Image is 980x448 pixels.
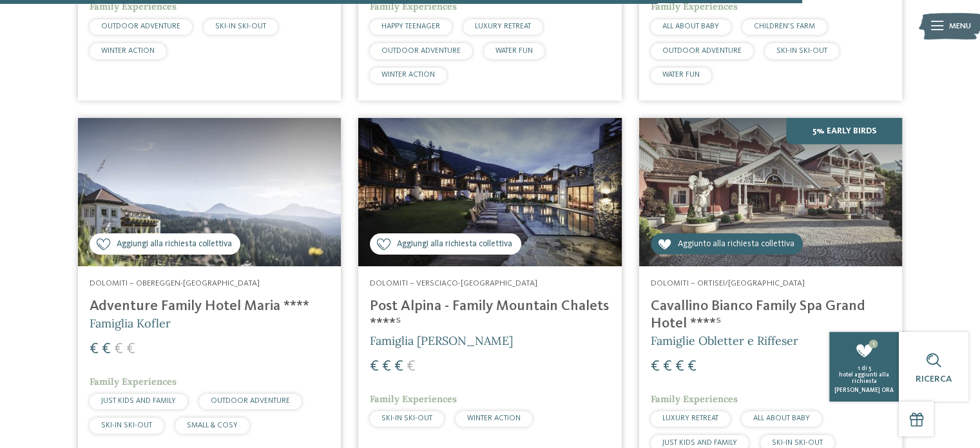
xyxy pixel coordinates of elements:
[370,1,457,12] span: Family Experiences
[651,359,660,375] span: €
[829,332,899,402] a: 1 1 di 5 hotel aggiunti alla richiesta [PERSON_NAME] ora
[869,340,878,349] span: 1
[662,71,700,79] span: WATER FUN
[358,118,621,266] img: Post Alpina - Family Mountain Chalets ****ˢ
[370,333,513,348] span: Famiglia [PERSON_NAME]
[467,414,521,422] span: WINTER ACTION
[114,342,123,357] span: €
[381,47,461,55] span: OUTDOOR ADVENTURE
[663,359,672,375] span: €
[370,359,379,375] span: €
[117,239,232,251] span: Aggiungi alla richiesta collettiva
[370,298,610,333] h4: Post Alpina - Family Mountain Chalets ****ˢ
[382,359,391,375] span: €
[102,342,111,357] span: €
[381,71,435,79] span: WINTER ACTION
[407,359,416,375] span: €
[126,342,135,357] span: €
[651,1,738,12] span: Family Experiences
[187,422,238,429] span: SMALL & COSY
[651,298,890,333] h4: Cavallino Bianco Family Spa Grand Hotel ****ˢ
[861,365,867,371] span: di
[90,279,260,287] span: Dolomiti – Obereggen-[GEOGRAPHIC_DATA]
[839,372,889,384] span: hotel aggiunti alla richiesta
[687,359,697,375] span: €
[211,397,290,405] span: OUTDOOR ADVENTURE
[101,422,152,429] span: SKI-IN SKI-OUT
[772,439,823,447] span: SKI-IN SKI-OUT
[370,279,537,287] span: Dolomiti – Versciaco-[GEOGRAPHIC_DATA]
[662,414,718,422] span: LUXURY RETREAT
[90,298,329,315] h4: Adventure Family Hotel Maria ****
[753,414,810,422] span: ALL ABOUT BABY
[101,23,180,30] span: OUTDOOR ADVENTURE
[916,375,952,384] span: Ricerca
[651,393,738,405] span: Family Experiences
[475,23,531,30] span: LUXURY RETREAT
[868,365,870,371] span: 5
[78,118,341,266] img: Adventure Family Hotel Maria ****
[754,23,815,30] span: CHILDREN’S FARM
[651,279,805,287] span: Dolomiti – Ortisei/[GEOGRAPHIC_DATA]
[857,365,860,371] span: 1
[215,23,266,30] span: SKI-IN SKI-OUT
[677,239,794,251] span: Aggiunto alla richiesta collettiva
[662,23,719,30] span: ALL ABOUT BABY
[90,316,171,331] span: Famiglia Kofler
[651,333,798,348] span: Famiglie Obletter e Riffeser
[834,387,894,393] span: [PERSON_NAME] ora
[90,1,177,12] span: Family Experiences
[675,359,684,375] span: €
[101,47,155,55] span: WINTER ACTION
[662,47,742,55] span: OUTDOOR ADVENTURE
[397,239,512,251] span: Aggiungi alla richiesta collettiva
[381,23,440,30] span: HAPPY TEENAGER
[90,376,177,387] span: Family Experiences
[381,414,432,422] span: SKI-IN SKI-OUT
[495,47,533,55] span: WATER FUN
[101,397,176,405] span: JUST KIDS AND FAMILY
[370,393,457,405] span: Family Experiences
[639,118,902,266] img: Family Spa Grand Hotel Cavallino Bianco ****ˢ
[90,342,99,357] span: €
[394,359,403,375] span: €
[662,439,737,447] span: JUST KIDS AND FAMILY
[776,47,827,55] span: SKI-IN SKI-OUT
